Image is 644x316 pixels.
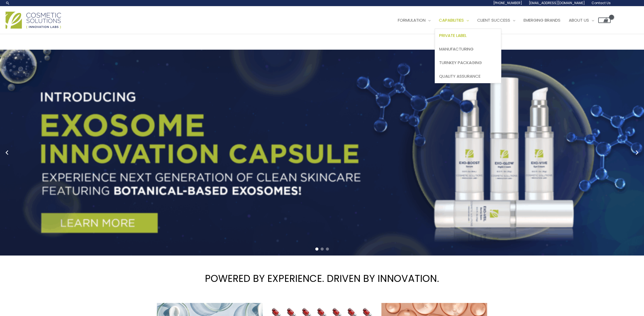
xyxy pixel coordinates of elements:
span: Capabilities [439,17,464,23]
a: Formulation [394,12,435,29]
a: View Shopping Cart, empty [598,17,611,23]
a: Search icon link [6,1,10,5]
span: Go to slide 2 [321,247,324,251]
span: Emerging Brands [524,17,560,23]
a: Private Label [435,29,501,42]
a: Turnkey Packaging [435,56,501,69]
button: Next slide [633,148,641,157]
span: Formulation [398,17,426,23]
nav: Site Navigation [389,12,611,29]
span: [EMAIL_ADDRESS][DOMAIN_NAME] [529,1,585,5]
button: Previous slide [3,148,11,157]
span: Go to slide 3 [326,247,329,251]
img: Cosmetic Solutions Logo [6,12,61,29]
a: Manufacturing [435,42,501,56]
span: Contact Us [592,1,611,5]
span: Turnkey Packaging [439,60,482,65]
a: Capabilities [435,12,473,29]
span: Private Label [439,32,467,38]
span: Quality Assurance [439,73,481,79]
a: Quality Assurance [435,69,501,83]
span: Client Success [477,17,510,23]
a: Emerging Brands [519,12,565,29]
span: Manufacturing [439,46,474,52]
a: About Us [565,12,598,29]
span: Go to slide 1 [315,247,318,251]
span: [PHONE_NUMBER] [493,1,522,5]
span: About Us [569,17,589,23]
a: Client Success [473,12,519,29]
